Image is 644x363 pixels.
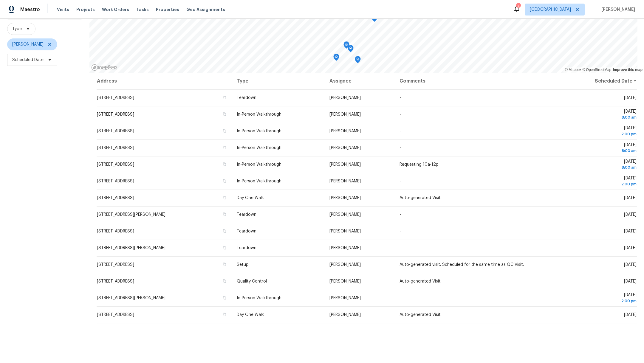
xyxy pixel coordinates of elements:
span: Teardown [237,212,256,217]
button: Copy Address [222,178,227,184]
span: [STREET_ADDRESS] [97,279,134,283]
span: [STREET_ADDRESS] [97,313,134,317]
span: [PERSON_NAME] [329,246,361,250]
button: Copy Address [222,262,227,267]
button: Copy Address [222,111,227,117]
span: Day One Walk [237,196,264,200]
span: [STREET_ADDRESS] [97,162,134,167]
span: [DATE] [561,293,637,304]
div: 7 [516,4,520,10]
span: [PERSON_NAME] [329,129,361,133]
button: Copy Address [222,312,227,317]
span: - [400,146,401,150]
th: Type [232,73,325,89]
a: OpenStreetMap [582,68,611,72]
span: Quality Control [237,279,267,283]
span: [PERSON_NAME] [329,263,361,267]
span: [DATE] [561,109,637,120]
button: Copy Address [222,145,227,150]
span: In-Person Walkthrough [237,129,281,133]
span: [STREET_ADDRESS][PERSON_NAME] [97,296,165,300]
span: - [400,212,401,217]
span: [DATE] [624,279,637,283]
a: Mapbox homepage [91,64,117,71]
div: 2:00 pm [561,131,637,137]
span: [PERSON_NAME] [329,229,361,233]
span: Auto-generated Visit [400,313,441,317]
span: [DATE] [561,159,637,170]
span: [DATE] [624,196,637,200]
span: [STREET_ADDRESS] [97,146,134,150]
span: [DATE] [624,263,637,267]
button: Copy Address [222,212,227,217]
button: Copy Address [222,278,227,284]
span: [STREET_ADDRESS] [97,196,134,200]
div: 2:00 pm [561,181,637,187]
a: Improve this map [613,68,643,72]
span: Auto-generated visit. Scheduled for the same time as QC Visit. [400,263,524,267]
span: [PERSON_NAME] [12,41,44,47]
span: In-Person Walkthrough [237,179,281,183]
span: Teardown [237,229,256,233]
button: Copy Address [222,228,227,234]
span: Scheduled Date [12,57,44,63]
div: 8:00 am [561,165,637,170]
span: - [400,229,401,233]
span: [PERSON_NAME] [329,212,361,217]
div: 8:00 am [561,114,637,120]
span: [PERSON_NAME] [329,146,361,150]
span: In-Person Walkthrough [237,296,281,300]
span: [DATE] [624,229,637,233]
span: Auto-generated Visit [400,279,441,283]
span: [PERSON_NAME] [329,179,361,183]
span: [PERSON_NAME] [329,112,361,117]
a: Mapbox [565,68,581,72]
span: Projects [76,7,95,13]
span: [STREET_ADDRESS][PERSON_NAME] [97,212,165,217]
span: [DATE] [561,126,637,137]
th: Scheduled Date ↑ [557,73,637,89]
span: - [400,129,401,133]
span: Work Orders [102,7,129,13]
div: Map marker [371,15,377,24]
th: Comments [395,73,557,89]
th: Assignee [325,73,395,89]
span: [PERSON_NAME] [329,279,361,283]
button: Copy Address [222,195,227,200]
span: - [400,112,401,117]
span: [STREET_ADDRESS] [97,263,134,267]
span: Tasks [136,7,149,12]
div: Map marker [348,45,354,54]
span: - [400,96,401,100]
span: [STREET_ADDRESS] [97,96,134,100]
span: [DATE] [624,313,637,317]
span: [PERSON_NAME] [329,96,361,100]
span: Teardown [237,246,256,250]
div: 8:00 am [561,148,637,154]
span: [DATE] [624,212,637,217]
button: Copy Address [222,162,227,167]
span: [PERSON_NAME] [329,313,361,317]
span: Teardown [237,96,256,100]
div: 2:00 pm [561,298,637,304]
span: Type [12,26,22,32]
span: In-Person Walkthrough [237,162,281,167]
div: Map marker [333,54,339,63]
span: - [400,179,401,183]
span: [PERSON_NAME] [329,296,361,300]
span: [DATE] [561,143,637,154]
span: Setup [237,263,249,267]
span: Requesting 10a-12p [400,162,439,167]
th: Address [97,73,232,89]
span: [PERSON_NAME] [329,162,361,167]
span: [STREET_ADDRESS][PERSON_NAME] [97,246,165,250]
span: Maestro [20,7,40,13]
span: [GEOGRAPHIC_DATA] [530,7,571,13]
div: Map marker [343,41,349,51]
span: In-Person Walkthrough [237,146,281,150]
span: [STREET_ADDRESS] [97,179,134,183]
div: Map marker [355,56,361,65]
span: Properties [156,7,179,13]
span: [PERSON_NAME] [599,7,635,13]
span: [DATE] [561,176,637,187]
